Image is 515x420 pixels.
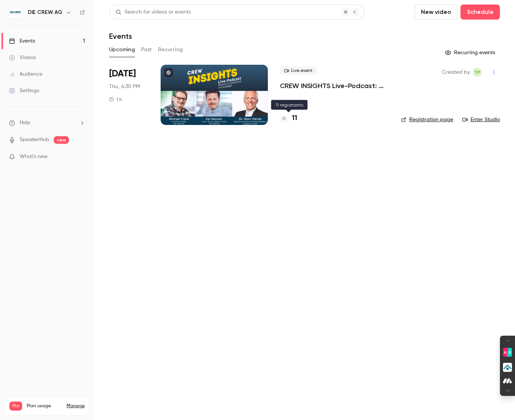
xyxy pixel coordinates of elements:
[109,32,132,41] h1: Events
[141,44,152,56] button: Past
[460,5,500,20] button: Schedule
[9,87,39,94] div: Settings
[9,54,36,61] div: Videos
[462,116,500,123] a: Enter Studio
[442,47,500,59] button: Recurring events
[474,68,480,77] span: TP
[9,70,43,78] div: Audience
[503,363,512,372] img: Presse-Versorgung Lead-Generierung icon
[503,348,512,357] img: Find Product Alternatives icon
[109,44,135,56] button: Upcoming
[9,6,21,18] img: DIE CREW AG
[280,81,389,90] a: CREW INSIGHTS Live-Podcast: Pharma-E-Commerce mit Strategie
[20,153,48,161] span: What's new
[67,403,85,409] a: Manage
[109,65,149,125] div: Sep 25 Thu, 4:30 PM (Europe/Berlin)
[109,68,136,80] span: [DATE]
[9,402,22,411] span: Pro
[280,66,317,75] span: Live event
[9,119,85,127] li: help-dropdown-opener
[109,83,140,90] span: Thu, 4:30 PM
[9,37,35,45] div: Events
[415,5,457,20] button: New video
[401,116,453,123] a: Registration page
[158,44,183,56] button: Recurring
[20,136,49,144] a: SpeakerHub
[28,9,62,16] h6: DIE CREW AG
[27,403,62,409] span: Plan usage
[109,96,122,102] div: 1 h
[442,68,470,77] span: Created by
[115,8,191,16] div: Search for videos or events
[280,113,297,123] a: 11
[473,68,482,77] span: Tamara Petric
[292,113,297,123] h4: 11
[54,136,69,144] span: new
[20,119,30,127] span: Help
